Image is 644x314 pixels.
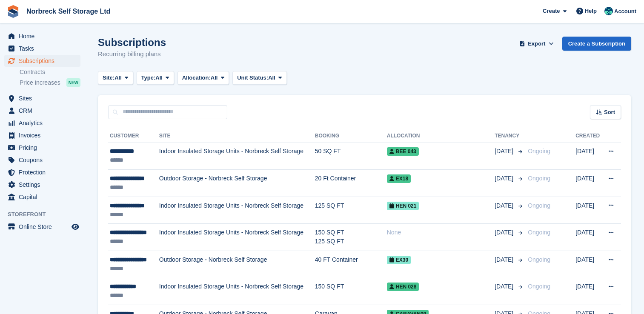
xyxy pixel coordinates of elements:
[8,210,85,219] span: Storefront
[518,37,555,51] button: Export
[315,143,387,170] td: 50 SQ FT
[575,170,602,197] td: [DATE]
[7,5,20,18] img: stora-icon-8386f47178a22dfd0bd8f6a31ec36ba5ce8667c1dd55bd0f319d3a0aa187defe.svg
[315,129,387,143] th: Booking
[155,74,163,82] span: All
[575,143,602,170] td: [DATE]
[232,71,286,85] button: Unit Status: All
[159,170,315,197] td: Outdoor Storage - Norbreck Self Storage
[98,49,166,59] p: Recurring billing plans
[19,30,70,42] span: Home
[387,283,419,291] span: HEN 028
[19,43,70,54] span: Tasks
[268,74,275,82] span: All
[114,74,122,82] span: All
[4,142,80,154] a: menu
[604,108,615,117] span: Sort
[543,7,560,15] span: Create
[387,129,495,143] th: Allocation
[23,4,114,18] a: Norbreck Self Storage Ltd
[387,174,411,183] span: EX18
[19,142,70,154] span: Pricing
[575,251,602,278] td: [DATE]
[495,228,515,237] span: [DATE]
[19,191,70,203] span: Capital
[159,251,315,278] td: Outdoor Storage - Norbreck Self Storage
[159,143,315,170] td: Indoor Insulated Storage Units - Norbreck Self Storage
[103,74,114,82] span: Site:
[4,105,80,117] a: menu
[19,92,70,104] span: Sites
[4,55,80,67] a: menu
[66,78,80,87] div: NEW
[528,202,550,209] span: Ongoing
[528,256,550,263] span: Ongoing
[585,7,597,15] span: Help
[108,129,159,143] th: Customer
[19,166,70,178] span: Protection
[4,154,80,166] a: menu
[575,278,602,305] td: [DATE]
[19,105,70,117] span: CRM
[159,197,315,224] td: Indoor Insulated Storage Units - Norbreck Self Storage
[315,278,387,305] td: 150 SQ FT
[495,201,515,210] span: [DATE]
[159,224,315,251] td: Indoor Insulated Storage Units - Norbreck Self Storage
[495,282,515,291] span: [DATE]
[4,191,80,203] a: menu
[70,222,80,232] a: Preview store
[315,197,387,224] td: 125 SQ FT
[315,170,387,197] td: 20 Ft Container
[20,79,60,87] span: Price increases
[495,147,515,156] span: [DATE]
[575,129,602,143] th: Created
[315,251,387,278] td: 40 FT Container
[614,7,636,16] span: Account
[177,71,229,85] button: Allocation: All
[562,37,631,51] a: Create a Subscription
[159,129,315,143] th: Site
[575,197,602,224] td: [DATE]
[182,74,211,82] span: Allocation:
[315,224,387,251] td: 150 SQ FT 125 SQ FT
[4,117,80,129] a: menu
[528,229,550,236] span: Ongoing
[19,129,70,141] span: Invoices
[528,40,545,48] span: Export
[495,129,524,143] th: Tenancy
[4,166,80,178] a: menu
[19,55,70,67] span: Subscriptions
[604,7,613,15] img: Sally King
[387,147,419,156] span: BEE 043
[98,71,133,85] button: Site: All
[141,74,156,82] span: Type:
[19,179,70,191] span: Settings
[20,68,80,76] a: Contracts
[19,154,70,166] span: Coupons
[495,174,515,183] span: [DATE]
[4,129,80,141] a: menu
[159,278,315,305] td: Indoor Insulated Storage Units - Norbreck Self Storage
[4,92,80,104] a: menu
[19,221,70,233] span: Online Store
[528,283,550,290] span: Ongoing
[528,175,550,182] span: Ongoing
[98,37,166,48] h1: Subscriptions
[528,148,550,154] span: Ongoing
[387,256,411,264] span: EX30
[4,30,80,42] a: menu
[4,43,80,54] a: menu
[575,224,602,251] td: [DATE]
[237,74,268,82] span: Unit Status:
[495,255,515,264] span: [DATE]
[387,228,495,237] div: None
[4,179,80,191] a: menu
[20,78,80,87] a: Price increases NEW
[137,71,174,85] button: Type: All
[211,74,218,82] span: All
[19,117,70,129] span: Analytics
[4,221,80,233] a: menu
[387,202,419,210] span: HEN 021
